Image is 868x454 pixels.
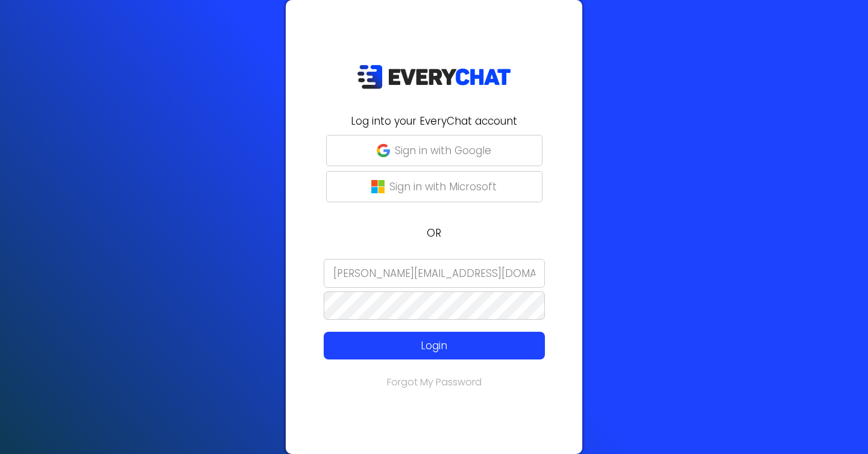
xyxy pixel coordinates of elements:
[395,143,491,158] p: Sign in with Google
[389,179,497,194] p: Sign in with Microsoft
[326,135,542,166] button: Sign in with Google
[324,332,545,359] button: Login
[293,113,575,129] h2: Log into your EveryChat account
[293,225,575,241] p: OR
[357,64,511,89] img: EveryChat_logo_dark.png
[387,375,482,389] a: Forgot My Password
[371,180,385,193] img: microsoft-logo.png
[324,259,545,288] input: Email
[346,338,523,353] p: Login
[326,171,542,202] button: Sign in with Microsoft
[377,144,390,157] img: google-g.png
